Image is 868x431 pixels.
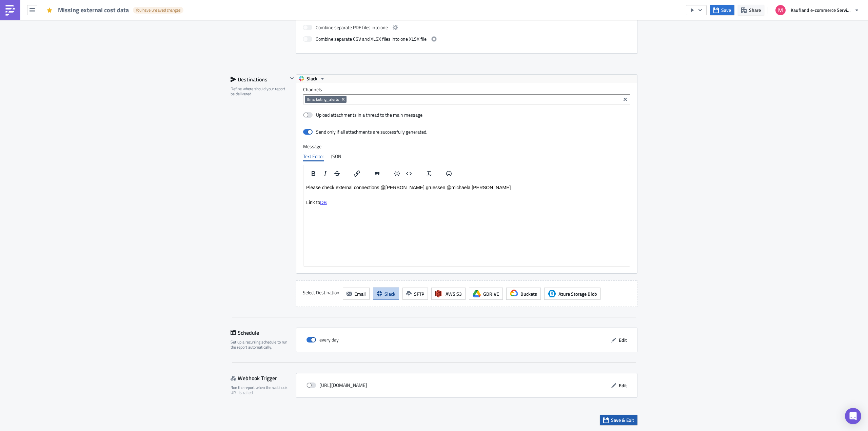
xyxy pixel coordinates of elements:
div: Run the report when the webhook URL is called. [231,385,292,395]
span: Slack [384,290,395,297]
span: GDRIVE [483,290,499,297]
span: Kaufland e-commerce Services GmbH & Co. KG [791,6,852,14]
span: Edit [619,336,627,344]
button: Edit [608,335,630,345]
button: AWS S3 [431,288,466,300]
img: PushMetrics [5,5,16,16]
button: Azure Storage BlobAzure Storage Blob [544,288,601,300]
button: Italic [319,169,331,178]
span: Share [749,6,761,14]
button: Slack [373,288,399,300]
button: GDRIVE [469,288,503,300]
iframe: Rich Text Area [303,182,630,266]
span: Email [354,290,366,297]
span: Azure Storage Blob [558,290,597,297]
button: Strikethrough [331,169,343,178]
label: Channels [303,86,630,93]
span: Combine separate PDF files into one [316,23,388,32]
span: Azure Storage Blob [548,290,556,298]
span: Edit [619,382,627,389]
label: Select Destination [303,288,339,298]
div: Text Editor [303,151,324,161]
button: SFTP [402,288,428,300]
span: Save [721,6,731,14]
div: Open Intercom Messenger [845,408,861,424]
span: SFTP [414,290,424,297]
span: #marketing_alerts [307,97,339,102]
div: Webhook Trigger [231,373,296,383]
span: AWS S3 [446,290,462,297]
span: You have unsaved changes [136,7,181,13]
button: Emojis [443,169,455,178]
button: Buckets [506,288,541,300]
div: Schedule [231,328,296,338]
button: Kaufland e-commerce Services GmbH & Co. KG [771,3,863,18]
span: Slack [307,75,317,83]
div: Set up a recurring schedule to run the report automatically. [231,339,292,350]
button: Hide content [288,74,296,82]
label: Message [303,143,630,150]
button: Clear selected items [621,95,629,103]
img: Avatar [775,4,786,16]
div: Destinations [231,74,288,84]
button: Share [738,5,764,15]
div: [URL][DOMAIN_NAME] [307,380,367,390]
button: Save [710,5,734,15]
button: Insert code block [403,169,415,178]
div: Send only if all attachments are successfully generated. [316,129,427,135]
label: Upload attachments in a thread to the main message [303,112,422,118]
button: Slack [296,75,328,83]
button: Edit [608,380,630,391]
span: Missing external cost data [58,6,130,14]
button: Save & Exit [600,415,637,425]
button: Bold [308,169,319,178]
div: JSON [331,151,341,161]
button: Clear formatting [423,169,435,178]
button: Email [343,288,370,300]
span: Combine separate CSV and XLSX files into one XLSX file [316,35,427,43]
button: Blockquote [371,169,383,178]
button: Remove Tag [340,96,347,103]
div: every day [307,335,339,345]
span: Buckets [520,290,537,297]
button: Insert code line [391,169,403,178]
div: Define where should your report be delivered. [231,86,288,97]
button: Insert/edit link [351,169,363,178]
span: Save & Exit [611,416,634,424]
